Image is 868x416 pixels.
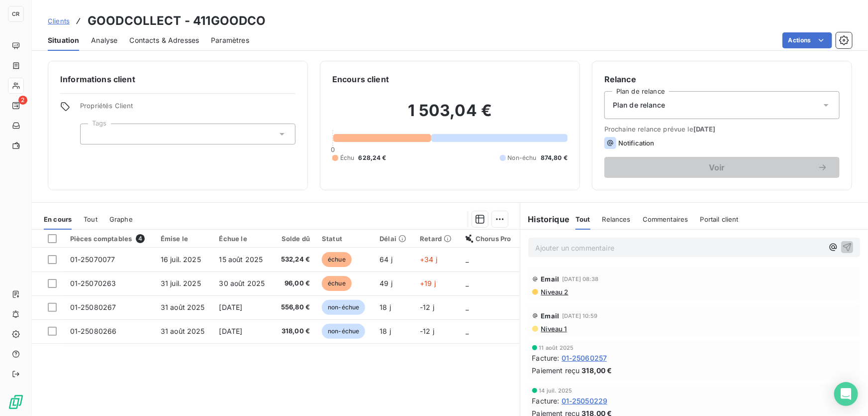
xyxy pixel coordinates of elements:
span: 532,24 € [279,255,310,265]
span: 11 août 2025 [539,345,574,351]
div: Échue le [219,235,268,243]
div: CR [8,6,24,22]
button: Actions [782,32,832,48]
span: 01-25070263 [70,279,116,287]
span: [DATE] [693,125,716,133]
span: non-échue [322,324,365,339]
span: 18 j [380,327,391,335]
span: 01-25070077 [70,255,115,264]
span: 318,00 € [582,365,612,376]
span: Niveau 1 [540,325,567,333]
span: _ [466,279,469,287]
span: 16 juil. 2025 [161,255,201,264]
span: Notification [618,139,655,147]
span: +34 j [420,255,437,264]
span: 628,24 € [359,153,386,162]
input: Ajouter une valeur [89,130,96,139]
div: Solde dû [279,235,310,243]
span: Voir [616,163,818,171]
span: Email [541,312,560,320]
span: 30 août 2025 [219,279,265,287]
span: Portail client [700,215,739,223]
span: Contacts & Adresses [129,35,199,45]
span: Non-échu [508,153,537,162]
span: 49 j [380,279,392,287]
span: Tout [84,215,97,223]
span: 14 juil. 2025 [539,388,573,394]
span: échue [322,276,352,291]
span: Facture : [532,353,560,363]
h3: GOODCOLLECT - 411GOODCO [88,12,266,30]
span: 18 j [380,303,391,311]
span: 318,00 € [279,326,310,336]
div: Émise le [161,235,207,243]
span: [DATE] 08:38 [562,276,598,282]
span: 31 août 2025 [161,327,205,335]
span: 0 [331,145,335,153]
span: [DATE] [219,303,243,311]
span: Situation [48,35,79,45]
span: Plan de relance [613,100,665,110]
span: Commentaires [643,215,688,223]
div: Chorus Pro [466,235,514,243]
span: Clients [48,17,70,25]
div: Open Intercom Messenger [834,382,858,406]
h6: Informations client [60,73,295,85]
span: Facture : [532,396,560,406]
span: Email [541,275,560,283]
span: 01-25080266 [70,327,117,335]
span: -12 j [420,303,434,311]
span: Échu [340,153,355,162]
span: Tout [576,215,590,223]
img: Logo LeanPay [8,394,24,410]
span: 01-25050229 [562,396,608,406]
span: Graphe [109,215,133,223]
span: +19 j [420,279,436,287]
span: 01-25080267 [70,303,116,311]
a: Clients [48,16,70,26]
span: 2 [18,96,27,105]
span: Prochaine relance prévue le [604,125,840,133]
span: _ [466,327,469,335]
div: Délai [380,235,408,243]
span: 4 [136,234,145,243]
span: échue [322,252,352,267]
h6: Encours client [332,73,389,85]
h6: Historique [520,213,570,225]
span: Paramètres [211,35,249,45]
span: [DATE] [219,327,243,335]
div: Pièces comptables [70,234,149,243]
span: [DATE] 10:59 [562,313,597,319]
span: 64 j [380,255,392,264]
h2: 1 503,04 € [332,101,568,131]
div: Statut [322,235,368,243]
h6: Relance [604,73,840,85]
span: 556,80 € [279,302,310,312]
span: Niveau 2 [540,288,569,296]
span: non-échue [322,300,365,315]
span: 31 août 2025 [161,303,205,311]
span: _ [466,255,469,264]
span: 96,00 € [279,278,310,288]
span: Relances [602,215,631,223]
span: Paiement reçu [532,365,580,376]
span: 01-25060257 [562,353,607,363]
span: 15 août 2025 [219,255,263,264]
span: Propriétés Client [80,102,295,116]
span: Analyse [91,35,117,45]
div: Retard [420,235,454,243]
span: -12 j [420,327,434,335]
span: _ [466,303,469,311]
span: 31 juil. 2025 [161,279,201,287]
span: En cours [44,215,72,223]
span: 874,80 € [541,153,568,162]
button: Voir [604,157,840,178]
